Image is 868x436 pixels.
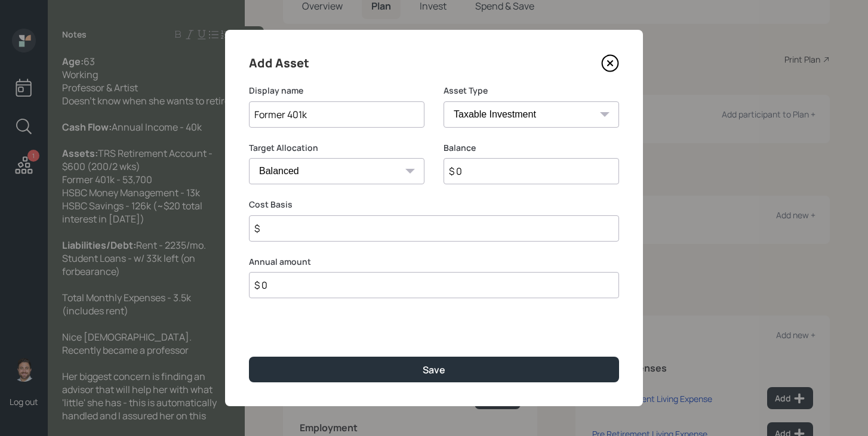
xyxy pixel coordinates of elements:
[444,85,619,97] label: Asset Type
[423,363,445,376] div: Save
[249,142,424,154] label: Target Allocation
[249,85,424,97] label: Display name
[249,54,309,73] h4: Add Asset
[249,199,619,211] label: Cost Basis
[249,357,619,382] button: Save
[249,256,619,268] label: Annual amount
[444,142,619,154] label: Balance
